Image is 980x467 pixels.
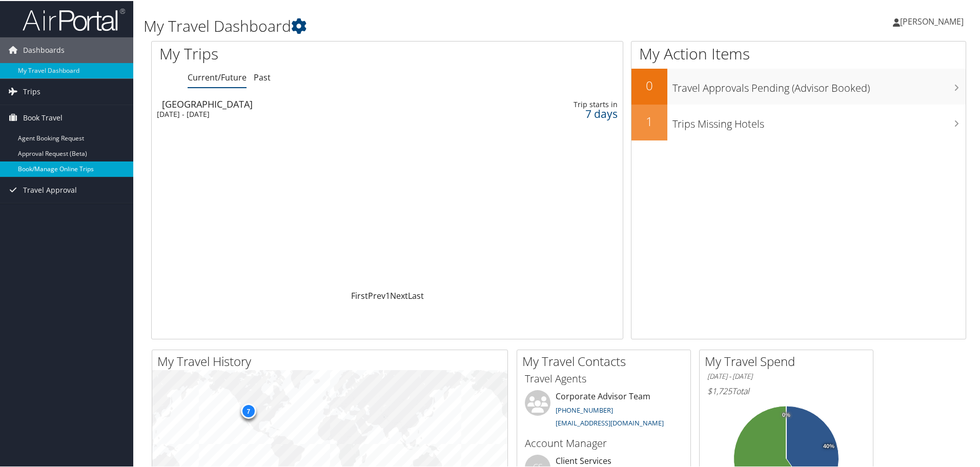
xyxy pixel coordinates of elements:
[23,7,125,31] img: airportal-logo.png
[705,352,873,369] h2: My Travel Spend
[631,76,667,93] h2: 0
[368,289,385,300] a: Prev
[556,404,613,414] a: [PHONE_NUMBER]
[707,371,865,380] h6: [DATE] - [DATE]
[514,99,618,108] div: Trip starts in
[525,371,683,385] h3: Travel Agents
[525,435,683,450] h3: Account Manager
[23,176,77,202] span: Travel Approval
[157,109,451,118] div: [DATE] - [DATE]
[900,15,964,26] span: [PERSON_NAME]
[351,289,368,300] a: First
[159,42,419,64] h1: My Trips
[631,112,667,129] h2: 1
[162,98,456,108] div: [GEOGRAPHIC_DATA]
[893,5,974,36] a: [PERSON_NAME]
[144,14,697,36] h1: My Travel Dashboard
[556,417,664,427] a: [EMAIL_ADDRESS][DOMAIN_NAME]
[254,71,271,82] a: Past
[385,289,390,300] a: 1
[782,411,790,417] tspan: 0%
[514,108,618,117] div: 7 days
[408,289,424,300] a: Last
[707,384,732,396] span: $1,725
[23,78,40,104] span: Trips
[157,352,507,369] h2: My Travel History
[390,289,408,300] a: Next
[188,71,247,82] a: Current/Future
[631,104,966,139] a: 1Trips Missing Hotels
[672,75,966,94] h3: Travel Approvals Pending (Advisor Booked)
[522,352,690,369] h2: My Travel Contacts
[631,42,966,64] h1: My Action Items
[240,402,256,418] div: 7
[23,104,63,130] span: Book Travel
[672,111,966,130] h3: Trips Missing Hotels
[23,36,65,62] span: Dashboards
[631,68,966,104] a: 0Travel Approvals Pending (Advisor Booked)
[520,389,688,431] li: Corporate Advisor Team
[823,442,834,449] tspan: 40%
[707,384,865,396] h6: Total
